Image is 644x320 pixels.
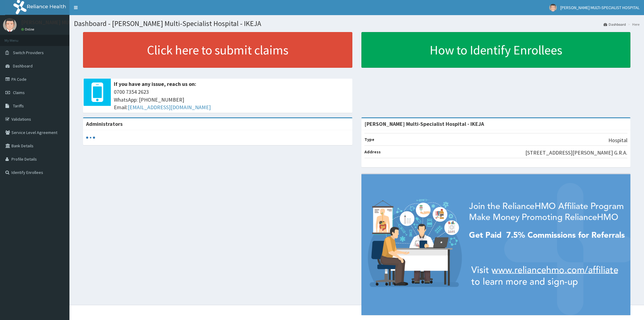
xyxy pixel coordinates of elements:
b: Address [364,149,381,155]
span: Claims [13,90,25,95]
span: Switch Providers [13,50,44,55]
svg: audio-loading [86,133,95,142]
a: Click here to submit claims [83,32,352,68]
img: User Image [3,18,17,32]
li: Here [626,22,639,27]
img: User Image [549,4,557,11]
a: [EMAIL_ADDRESS][DOMAIN_NAME] [128,104,211,111]
span: [PERSON_NAME] MULTI-SPECIALIST HOSPITAL [560,5,639,10]
a: Dashboard [604,22,626,27]
span: Tariffs [13,103,24,109]
p: [PERSON_NAME] MULTI-SPECIALIST HOSPITAL [21,20,129,25]
img: provider-team-banner.png [361,174,631,315]
p: [STREET_ADDRESS][PERSON_NAME] G.R.A. [525,149,627,157]
p: Hospital [608,136,627,144]
a: How to Identify Enrollees [361,32,631,68]
strong: [PERSON_NAME] Multi-Specialist Hospital - IKEJA [364,120,484,127]
b: If you have any issue, reach us on: [114,80,196,87]
span: 0700 7354 2623 WhatsApp: [PHONE_NUMBER] Email: [114,88,349,111]
a: Online [21,27,36,31]
h1: Dashboard - [PERSON_NAME] Multi-Specialist Hospital - IKEJA [74,20,639,28]
b: Type [364,137,374,142]
b: Administrators [86,120,123,127]
span: Dashboard [13,63,33,69]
